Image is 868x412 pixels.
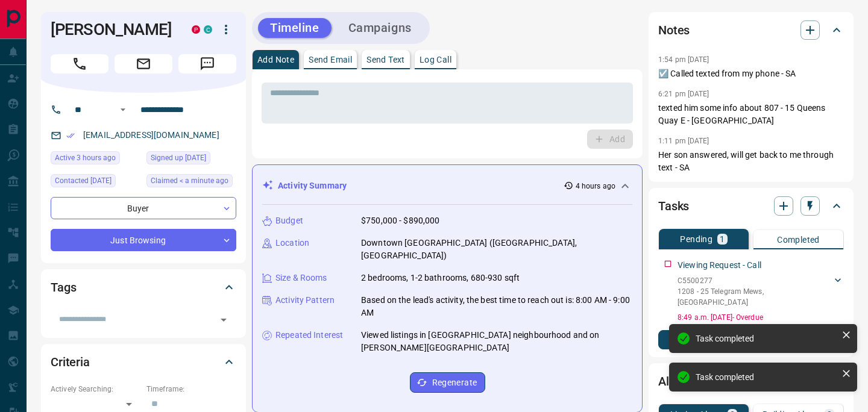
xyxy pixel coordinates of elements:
[658,192,844,220] div: Tasks
[275,214,303,227] p: Budget
[51,352,90,372] h2: Criteria
[262,175,632,197] div: Activity Summary4 hours ago
[178,54,236,73] span: Message
[658,20,690,40] h2: Notes
[658,16,844,45] div: Notes
[51,20,174,39] h1: [PERSON_NAME]
[275,272,327,284] p: Size & Rooms
[275,294,335,307] p: Activity Pattern
[204,25,212,34] div: condos.ca
[51,174,140,191] div: Sat Feb 12 2022
[51,197,236,219] div: Buyer
[658,137,709,145] p: 1:11 pm [DATE]
[55,152,116,164] span: Active 3 hours ago
[658,367,844,396] div: Alerts
[361,294,632,319] p: Based on the lead's activity, the best time to reach out is: 8:00 AM - 9:00 AM
[115,54,172,73] span: Email
[777,236,820,244] p: Completed
[151,175,228,187] span: Claimed < a minute ago
[361,272,520,284] p: 2 bedrooms, 1-2 bathrooms, 680-930 sqft
[720,235,725,243] p: 1
[257,55,294,64] p: Add Note
[696,372,837,382] div: Task completed
[658,67,844,80] p: ☑️ Called texted from my phone - SA
[366,55,405,64] p: Send Text
[658,149,844,174] p: Her son answered, will get back to me through text - SA
[576,181,615,192] p: 4 hours ago
[146,174,236,191] div: Tue Oct 14 2025
[215,311,232,328] button: Open
[678,286,832,308] p: 1208 - 25 Telegram Mews , [GEOGRAPHIC_DATA]
[275,237,309,249] p: Location
[192,25,200,34] div: property.ca
[278,179,347,192] p: Activity Summary
[658,372,690,391] h2: Alerts
[658,330,844,349] button: New Task
[309,55,352,64] p: Send Email
[678,273,844,310] div: C55002771208 - 25 Telegram Mews,[GEOGRAPHIC_DATA]
[680,235,712,243] p: Pending
[258,18,332,38] button: Timeline
[658,196,689,216] h2: Tasks
[51,54,108,73] span: Call
[361,214,440,227] p: $750,000 - $890,000
[678,259,761,272] p: Viewing Request - Call
[116,102,130,117] button: Open
[361,329,632,354] p: Viewed listings in [GEOGRAPHIC_DATA] neighbourhood and on [PERSON_NAME][GEOGRAPHIC_DATA]
[51,384,140,395] p: Actively Searching:
[658,102,844,127] p: texted him some info about 807 - 15 Queens Quay E - [GEOGRAPHIC_DATA]
[51,229,236,251] div: Just Browsing
[361,237,632,262] p: Downtown [GEOGRAPHIC_DATA] ([GEOGRAPHIC_DATA], [GEOGRAPHIC_DATA])
[66,131,75,140] svg: Email Verified
[410,372,485,393] button: Regenerate
[151,152,206,164] span: Signed up [DATE]
[658,90,709,98] p: 6:21 pm [DATE]
[51,348,236,376] div: Criteria
[678,275,832,286] p: C5500277
[146,384,236,395] p: Timeframe:
[55,175,112,187] span: Contacted [DATE]
[336,18,424,38] button: Campaigns
[678,312,844,323] p: 8:49 a.m. [DATE] - Overdue
[146,151,236,168] div: Wed Feb 26 2020
[658,55,709,64] p: 1:54 pm [DATE]
[275,329,343,342] p: Repeated Interest
[51,278,76,297] h2: Tags
[51,273,236,302] div: Tags
[83,130,219,140] a: [EMAIL_ADDRESS][DOMAIN_NAME]
[696,334,837,343] div: Task completed
[420,55,451,64] p: Log Call
[51,151,140,168] div: Tue Oct 14 2025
